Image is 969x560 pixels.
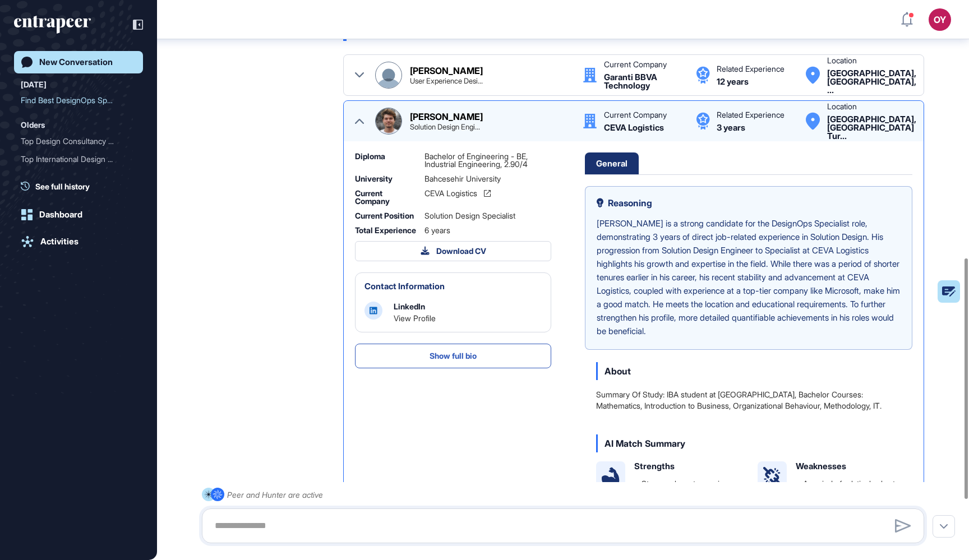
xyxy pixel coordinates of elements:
[796,461,846,471] div: Weaknesses
[604,111,667,119] div: Current Company
[14,16,91,34] div: entrapeer-logo
[597,217,901,338] p: [PERSON_NAME] is a strong candidate for the DesignOps Specialist role, demonstrating 3 years of d...
[410,123,480,131] div: Solution Design Engineer
[424,226,450,234] span: 6 years
[424,175,551,183] div: Bahcesehir University
[227,488,323,502] div: Peer and Hunter are active
[717,77,749,86] div: 12 years
[605,366,631,377] span: About
[21,91,136,109] div: Find Best DesignOps Specialists Living in Turkey
[376,108,402,134] img: Gökhan Görgülü
[35,181,90,192] span: See full history
[40,237,79,247] div: Activities
[717,65,785,73] div: Related Experience
[394,302,425,311] div: LinkedIn
[410,77,483,85] div: User Experience Designer at Garanti BBVA Technology
[424,189,491,197] a: CEVA Logistics
[21,118,45,132] div: Olders
[21,78,47,91] div: [DATE]
[355,344,551,368] button: Show full bio
[14,203,143,226] a: Dashboard
[21,150,136,168] div: Top International Design Consultancy Companies
[21,91,127,109] div: Find Best DesignOps Speci...
[827,103,857,110] div: Location
[355,212,418,220] div: Current Position
[796,478,901,533] li: A period of relatively short tenures at multiple companies (DHL, Cimri, Microsoft) before joining...
[355,175,418,183] div: University
[827,57,857,64] div: Location
[354,25,439,41] span: Candidates
[608,198,652,207] span: Reasoning
[21,150,127,168] div: Top International Design ...
[424,189,477,197] span: CEVA Logistics
[424,212,515,220] span: Solution Design Specialist
[929,8,951,31] button: OY
[634,478,740,511] li: Strong relevant experience in Solution Design, directly applicable to DesignOps.
[604,73,685,90] div: Garanti BBVA Technology
[827,115,916,140] div: Istanbul, Turkey Turkey
[355,152,418,168] div: Diploma
[39,57,113,67] div: New Conversation
[430,352,477,360] span: Show full bio
[596,389,901,411] div: Summary Of Study: IBA student at [GEOGRAPHIC_DATA], Bachelor Courses: Mathematics, Introduction t...
[39,210,82,220] div: Dashboard
[355,226,418,234] div: Total Experience
[355,189,418,205] div: Current Company
[424,152,551,168] div: Bachelor of Engineering - BE, Industrial Engineering, 2.90/4
[376,62,402,88] img: Gülbin Yılmaz
[14,51,143,73] a: New Conversation
[410,66,483,75] div: [PERSON_NAME]
[604,61,667,68] div: Current Company
[605,438,685,449] span: AI Match Summary
[355,241,551,261] button: Download CV
[394,313,436,323] a: View Profile
[21,181,143,192] a: See full history
[827,69,916,94] div: Istanbul, Istanbul, Turkey Turkey
[364,282,445,290] div: Contact Information
[604,123,664,132] div: CEVA Logistics
[585,152,639,174] div: General
[21,132,136,150] div: Top Design Consultancy Firms in Europe
[634,461,675,471] div: Strengths
[410,112,483,121] div: [PERSON_NAME]
[21,132,127,150] div: Top Design Consultancy Fi...
[421,246,486,256] div: Download CV
[717,111,785,119] div: Related Experience
[14,230,143,253] a: Activities
[717,123,745,132] div: 3 years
